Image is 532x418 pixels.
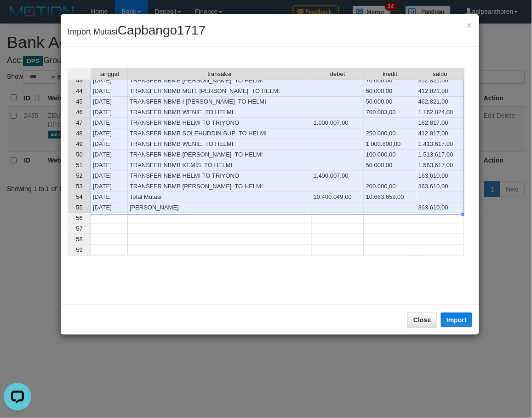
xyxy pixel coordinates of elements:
td: Total Mutasi [128,192,312,203]
td: 700.003,00 [364,107,417,118]
td: [DATE] [91,139,128,150]
span: 52 [76,172,82,179]
td: 412.817,00 [417,128,464,139]
td: 100.000,00 [364,150,417,160]
td: 200.000,00 [364,181,417,192]
span: 59 [76,246,82,253]
span: 48 [76,130,82,137]
td: [PERSON_NAME] [128,203,312,213]
td: [DATE] [91,181,128,192]
td: [DATE] [91,128,128,139]
span: Import Mutasi [68,27,206,36]
span: 55 [76,204,82,211]
td: 10.663.659,00 [364,192,417,203]
span: transaksi [207,71,231,77]
td: [DATE] [91,97,128,107]
td: 1.400.007,00 [312,171,364,181]
span: 51 [76,162,82,168]
span: 45 [76,98,82,105]
td: TRANSFER NBMB [PERSON_NAME] TO HELMI [128,181,312,192]
td: TRANSFER NBMB MUH. [PERSON_NAME] TO HELMI [128,86,312,97]
td: [DATE] [91,118,128,128]
span: 50 [76,151,82,158]
button: Close [467,20,472,30]
span: 49 [76,140,82,147]
td: TRANSFER NBMB WENIE TO HELMI [128,107,312,118]
td: [DATE] [91,192,128,203]
td: 250.000,00 [364,128,417,139]
span: 57 [76,225,82,232]
span: 46 [76,109,82,116]
td: TRANSFER NBMB WENIE TO HELMI [128,139,312,150]
td: TRANSFER NBMB KEMIS TO HELMI [128,160,312,171]
td: 50.000,00 [364,97,417,107]
button: Close [407,312,437,328]
td: 1.000.007,00 [312,118,364,128]
td: [DATE] [91,160,128,171]
td: 162.817,00 [417,118,464,128]
span: debet [330,71,345,77]
td: TRANSFER NBMB [PERSON_NAME] TO HELMI [128,150,312,160]
span: tanggal [99,71,119,77]
span: saldo [433,71,447,77]
td: [DATE] [91,107,128,118]
span: × [467,20,472,30]
button: Import [441,313,472,327]
button: Open LiveChat chat widget [4,4,31,31]
span: 44 [76,87,82,94]
td: 1.413.617,00 [417,139,464,150]
span: 54 [76,193,82,200]
td: 1.000.800,00 [364,139,417,150]
td: [DATE] [91,150,128,160]
td: 1.563.617,00 [417,160,464,171]
td: 1.162.824,00 [417,107,464,118]
span: Capbango1717 [118,23,206,37]
td: TRANSFER NBMB SOLEHUDDIN SUP TO HELMI [128,128,312,139]
span: 56 [76,215,82,221]
td: 1.513.617,00 [417,150,464,160]
td: TRANSFER NBMB HELMI TO TRIYONO [128,171,312,181]
span: kredit [383,71,398,77]
td: 412.821,00 [417,86,464,97]
td: 10.400.049,00 [312,192,364,203]
td: 60.000,00 [364,86,417,97]
td: [DATE] [91,171,128,181]
td: 462.821,00 [417,97,464,107]
span: 47 [76,119,82,126]
td: 50.000,00 [364,160,417,171]
td: [DATE] [91,86,128,97]
td: TRANSFER NBMB I [PERSON_NAME] TO HELMI [128,97,312,107]
td: 163.610,00 [417,171,464,181]
td: TRANSFER NBMB HELMI TO TRIYONO [128,118,312,128]
span: 58 [76,236,82,243]
th: Select whole grid [68,68,91,80]
td: 363.610,00 [417,203,464,213]
td: 363.610,00 [417,181,464,192]
span: 53 [76,183,82,190]
td: [DATE] [91,203,128,213]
